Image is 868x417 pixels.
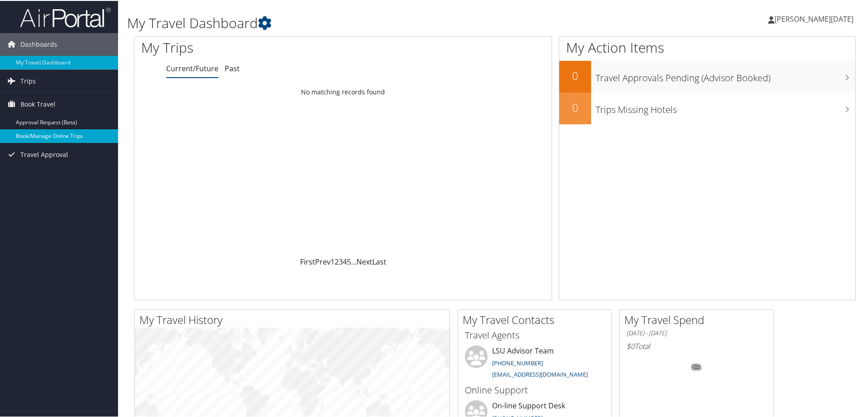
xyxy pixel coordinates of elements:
[559,37,855,56] h1: My Action Items
[20,92,55,115] span: Book Travel
[372,256,386,266] a: Last
[330,256,335,266] a: 1
[347,256,351,266] a: 5
[300,256,315,266] a: First
[559,60,855,92] a: 0Travel Approvals Pending (Advisor Booked)
[134,83,552,99] td: No matching records found
[166,63,218,73] a: Current/Future
[225,63,240,73] a: Past
[492,358,543,366] a: [PHONE_NUMBER]
[492,369,588,378] a: [EMAIL_ADDRESS][DOMAIN_NAME]
[559,99,591,114] h2: 0
[339,256,343,266] a: 3
[343,256,347,266] a: 4
[460,344,609,382] li: LSU Advisor Team
[465,383,605,396] h3: Online Support
[624,311,773,327] h2: My Travel Spend
[774,13,853,23] span: [PERSON_NAME][DATE]
[596,66,855,83] h3: Travel Approvals Pending (Advisor Booked)
[139,311,449,327] h2: My Travel History
[465,328,605,341] h3: Travel Agents
[20,69,36,92] span: Trips
[559,92,855,123] a: 0Trips Missing Hotels
[20,6,111,27] img: airportal-logo.png
[335,256,339,266] a: 2
[356,256,372,266] a: Next
[768,5,863,32] a: [PERSON_NAME][DATE]
[20,142,68,165] span: Travel Approval
[463,311,612,327] h2: My Travel Contacts
[626,340,766,350] h6: Total
[127,13,617,32] h1: My Travel Dashboard
[626,328,766,337] h6: [DATE] - [DATE]
[559,67,591,83] h2: 0
[20,32,57,55] span: Dashboards
[315,256,330,266] a: Prev
[693,364,700,369] tspan: 0%
[351,256,356,266] span: …
[626,340,635,350] span: $0
[596,98,855,115] h3: Trips Missing Hotels
[141,37,371,56] h1: My Trips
